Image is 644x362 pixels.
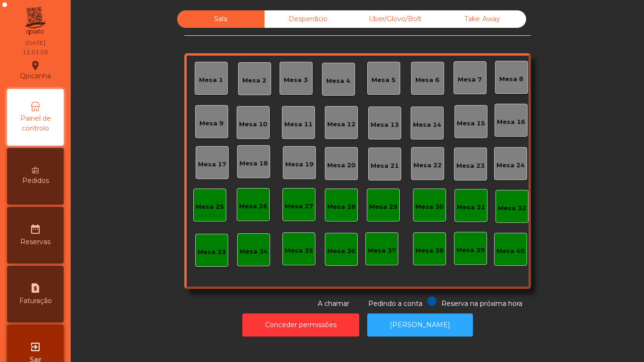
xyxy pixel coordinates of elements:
div: Mesa 26 [239,202,267,211]
span: Faturação [19,296,52,306]
div: Mesa 8 [499,74,523,84]
div: Mesa 17 [198,160,226,169]
div: Mesa 14 [413,120,441,130]
div: Mesa 7 [458,75,482,84]
div: Sala [177,10,264,28]
div: Mesa 19 [285,160,314,169]
img: qpiato [24,5,47,38]
div: [DATE] [25,39,45,47]
div: Mesa 11 [284,120,313,129]
div: Mesa 13 [371,120,399,130]
div: Mesa 16 [497,117,525,127]
div: Mesa 40 [496,247,525,256]
button: Conceder permissões [242,313,359,337]
span: Reservas [20,237,50,247]
div: Mesa 31 [457,203,485,212]
div: Mesa 22 [413,161,442,170]
span: A chamar [318,299,349,308]
div: Mesa 18 [239,159,268,168]
i: location_on [30,60,41,71]
div: Mesa 33 [198,247,226,257]
div: Mesa 27 [285,202,313,211]
div: Mesa 30 [415,202,444,212]
div: Mesa 12 [327,120,355,129]
div: Mesa 1 [199,75,223,85]
div: Mesa 23 [456,161,485,171]
div: Mesa 28 [327,202,355,212]
div: Mesa 37 [368,246,396,255]
div: Mesa 29 [369,202,397,212]
div: Mesa 21 [371,161,399,171]
div: Mesa 2 [242,76,266,85]
div: Desperdicio [264,10,352,28]
div: Mesa 6 [415,75,439,85]
div: Mesa 32 [498,204,526,213]
i: date_range [30,223,41,235]
div: Uber/Glovo/Bolt [352,10,439,28]
span: Reserva na próxima hora [441,299,522,308]
div: 11:51:05 [23,48,48,57]
div: Mesa 5 [372,75,396,85]
div: Mesa 35 [285,246,313,255]
div: Mesa 9 [199,119,223,128]
div: Mesa 38 [415,246,444,255]
div: Mesa 20 [327,161,355,170]
div: Mesa 36 [327,247,355,256]
div: Mesa 25 [196,202,224,212]
div: Mesa 10 [239,120,267,129]
div: Take Away [439,10,526,28]
button: [PERSON_NAME] [367,313,473,337]
div: Mesa 39 [456,246,485,255]
div: Mesa 34 [239,247,268,256]
div: Mesa 4 [326,76,350,86]
span: Pedindo a conta [368,299,422,308]
div: Mesa 3 [284,75,308,85]
div: Mesa 24 [496,161,525,170]
div: Mesa 15 [457,119,485,128]
div: Qpicanha [20,58,51,82]
i: exit_to_app [30,341,41,353]
span: Painel de controlo [9,114,61,133]
span: Pedidos [22,176,49,186]
i: request_page [30,282,41,294]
